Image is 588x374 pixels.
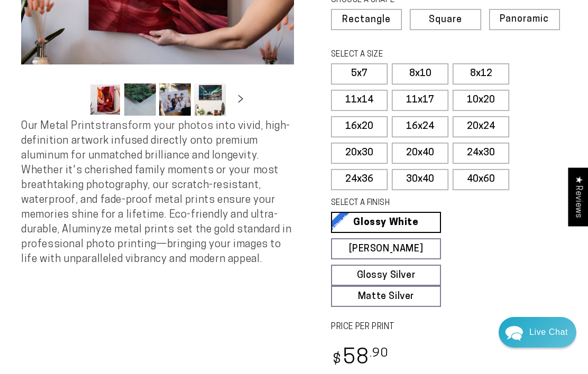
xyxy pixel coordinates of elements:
[453,63,509,85] label: 8x12
[124,83,156,116] button: Load image 2 in gallery view
[331,212,441,233] a: Glossy White
[331,169,388,190] label: 24x36
[342,15,391,25] span: Rectangle
[392,169,448,190] label: 30x40
[331,116,388,137] label: 16x20
[499,317,576,348] div: Chat widget toggle
[370,348,389,360] sup: .90
[453,116,509,137] label: 20x24
[194,83,226,116] button: Load image 4 in gallery view
[331,238,441,259] a: [PERSON_NAME]
[331,348,389,369] bdi: 58
[331,321,567,333] label: PRICE PER PRINT
[331,63,388,85] label: 5x7
[392,143,448,164] label: 20x40
[89,83,121,116] button: Load image 1 in gallery view
[392,90,448,111] label: 11x17
[331,49,468,61] legend: SELECT A SIZE
[331,286,441,307] a: Matte Silver
[159,83,191,116] button: Load image 3 in gallery view
[500,14,549,24] span: Panoramic
[392,63,448,85] label: 8x10
[453,90,509,111] label: 10x20
[21,121,292,265] span: Our Metal Prints transform your photos into vivid, high-definition artwork infused directly onto ...
[529,317,568,348] div: Contact Us Directly
[331,265,441,286] a: Glossy Silver
[229,88,252,111] button: Slide right
[453,169,509,190] label: 40x60
[331,198,468,209] legend: SELECT A FINISH
[568,167,588,226] div: Click to open Judge.me floating reviews tab
[453,143,509,164] label: 24x30
[331,143,388,164] label: 20x30
[333,353,342,367] span: $
[63,88,86,111] button: Slide left
[429,15,462,25] span: Square
[392,116,448,137] label: 16x24
[331,90,388,111] label: 11x14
